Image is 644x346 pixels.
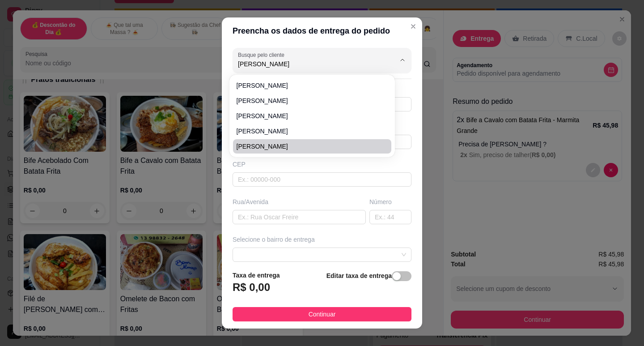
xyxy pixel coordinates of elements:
[237,142,379,151] span: [PERSON_NAME]
[237,81,379,90] span: [PERSON_NAME]
[233,210,366,224] input: Ex.: Rua Oscar Freire
[238,60,381,68] input: Busque pelo cliente
[237,127,379,136] span: [PERSON_NAME]
[233,172,411,187] input: Ex.: 00000-000
[237,111,379,120] span: [PERSON_NAME]
[233,160,411,169] div: CEP
[233,280,270,295] h3: R$ 0,00
[406,19,420,34] button: Close
[369,210,411,224] input: Ex.: 44
[369,197,411,206] div: Número
[238,51,288,59] label: Busque pelo cliente
[222,17,422,44] header: Preencha os dados de entrega do pedido
[326,272,392,279] strong: Editar taxa de entrega
[231,77,393,155] div: Suggestions
[395,53,410,67] button: Show suggestions
[233,235,411,244] div: Selecione o bairro de entrega
[237,96,379,105] span: [PERSON_NAME]
[233,272,280,279] strong: Taxa de entrega
[233,78,391,154] ul: Suggestions
[309,309,336,319] span: Continuar
[233,197,366,206] div: Rua/Avenida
